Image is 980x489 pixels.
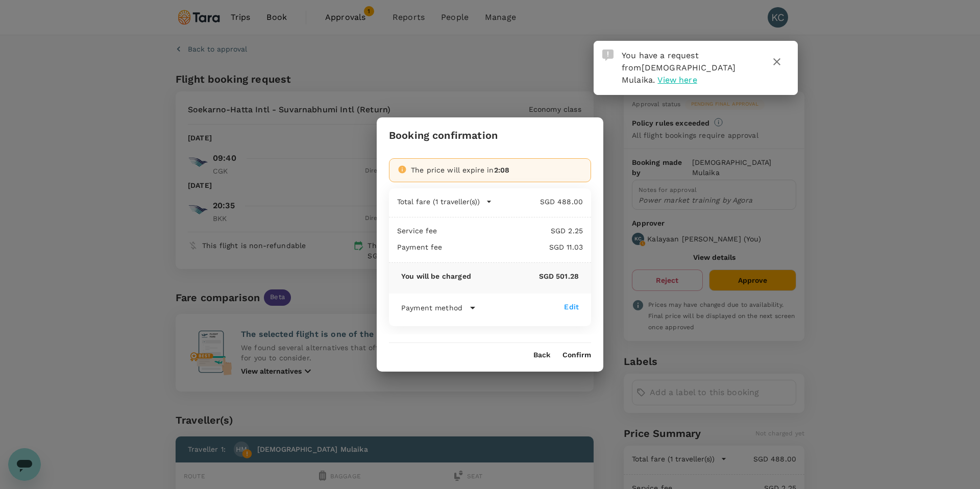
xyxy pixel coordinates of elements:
[564,302,579,312] div: Edit
[492,197,583,207] p: SGD 488.00
[397,242,443,252] p: Payment fee
[494,166,510,174] span: 2:08
[443,242,583,252] p: SGD 11.03
[622,63,736,85] span: [DEMOGRAPHIC_DATA] Mulaika
[562,351,591,359] button: Confirm
[471,271,579,281] p: SGD 501.28
[602,50,614,61] img: Approval Request
[533,351,550,359] button: Back
[622,51,736,85] span: You have a request from .
[437,226,583,236] p: SGD 2.25
[411,165,582,175] div: The price will expire in
[389,130,498,141] h3: Booking confirmation
[397,197,480,207] p: Total fare (1 traveller(s))
[401,271,471,281] p: You will be charged
[657,75,697,85] span: View here
[401,303,462,313] p: Payment method
[397,197,492,207] button: Total fare (1 traveller(s))
[397,226,437,236] p: Service fee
